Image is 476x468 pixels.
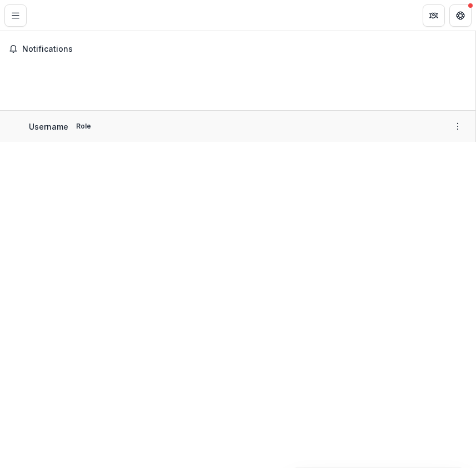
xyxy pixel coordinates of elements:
button: Toggle Menu [4,4,27,27]
span: Notifications [22,45,467,54]
button: More [451,120,464,133]
p: Username [29,121,68,132]
button: Get Help [449,4,472,27]
button: Partners [423,4,445,27]
button: Notifications [4,40,471,58]
p: Role [73,121,94,131]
